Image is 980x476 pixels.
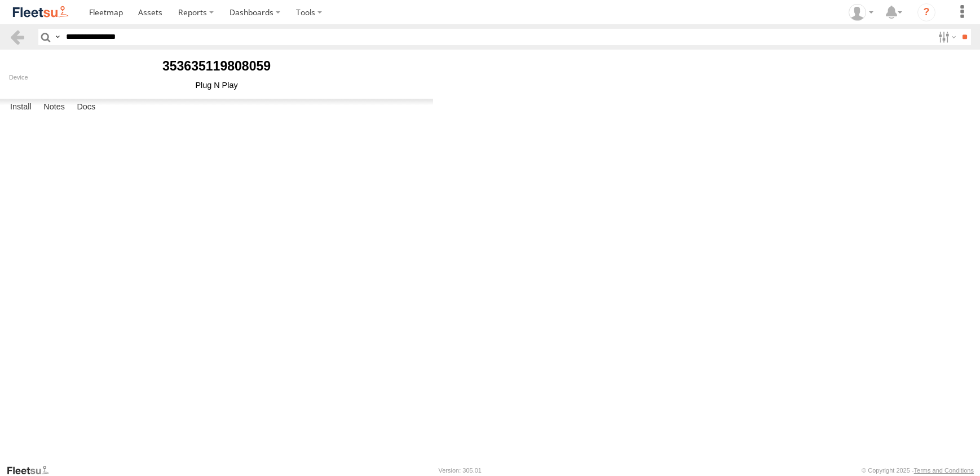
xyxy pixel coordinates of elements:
[914,467,974,474] a: Terms and Conditions
[845,4,877,21] div: Nizarudeen Shajahan
[917,3,935,21] i: ?
[71,99,101,115] label: Docs
[53,29,62,45] label: Search Query
[11,5,70,20] img: fleetsu-logo-horizontal.svg
[6,465,58,476] a: Visit our Website
[9,81,424,90] div: Plug N Play
[862,467,974,474] div: © Copyright 2025 -
[934,29,958,45] label: Search Filter Options
[162,59,271,73] b: 353635119808059
[439,467,482,474] div: Version: 305.01
[9,29,25,45] a: Back to previous Page
[9,74,424,81] div: Device
[38,99,70,115] label: Notes
[5,99,37,115] label: Install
